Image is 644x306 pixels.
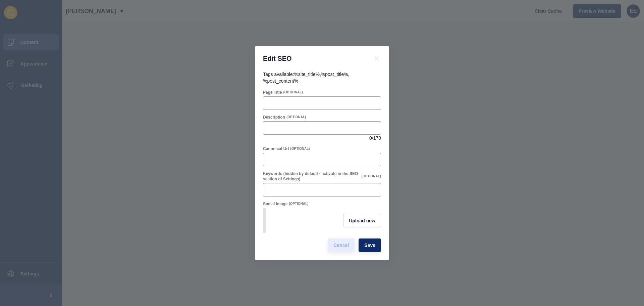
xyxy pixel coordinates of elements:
[359,238,381,252] button: Save
[349,217,375,224] span: Upload new
[286,115,306,120] span: (OPTIONAL)
[364,242,375,249] span: Save
[294,72,320,77] code: %site_title%
[263,115,285,120] label: Description
[263,146,289,151] label: Canonical Url
[333,242,349,249] span: Cancel
[263,171,360,182] label: Keywords (hidden by default - activate in the SEO section of Settings)
[343,214,381,227] button: Upload new
[328,238,355,252] button: Cancel
[290,146,310,151] span: (OPTIONAL)
[263,72,350,84] span: Tags available: , ,
[321,72,348,77] code: %post_title%
[263,54,364,63] h1: Edit SEO
[373,135,381,141] span: 170
[289,202,308,206] span: (OPTIONAL)
[283,90,303,95] span: (OPTIONAL)
[263,78,298,84] code: %post_content%
[372,135,373,141] span: /
[263,201,287,207] label: Social Image
[362,174,381,179] span: (OPTIONAL)
[263,90,282,95] label: Page Title
[369,135,372,141] span: 0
